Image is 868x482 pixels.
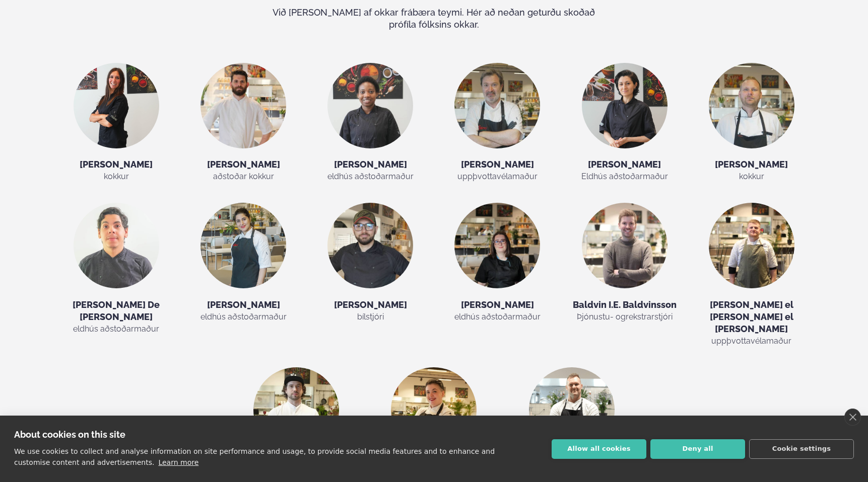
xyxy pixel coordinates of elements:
img: image alt [582,203,667,288]
a: close [844,409,861,426]
button: Cookie settings [749,439,854,459]
button: Allow all cookies [552,439,646,459]
img: image alt [709,63,794,148]
p: aðstoðar kokkur [189,171,298,183]
h5: [PERSON_NAME] [443,299,552,311]
p: eldhús aðstoðarmaður [316,171,425,183]
img: image alt [253,367,339,453]
p: eldhús aðstoðarmaður [443,311,552,323]
button: Deny all [650,439,745,459]
img: image alt [74,203,159,288]
img: image alt [201,63,286,148]
h5: [PERSON_NAME] [443,158,552,171]
img: image alt [454,203,540,288]
img: image alt [391,367,477,453]
img: image alt [529,367,615,453]
span: uppþvottavélamaður [457,172,538,181]
h5: [PERSON_NAME] [62,158,170,171]
h5: [PERSON_NAME] el [PERSON_NAME] el [PERSON_NAME] [697,299,806,335]
h5: Baldvin I.E. Baldvinsson [570,299,679,311]
img: image alt [74,63,159,148]
img: image alt [454,63,540,148]
h5: [PERSON_NAME] [189,299,298,311]
h5: [PERSON_NAME] [697,158,806,171]
img: image alt [327,203,413,288]
strong: About cookies on this site [14,429,125,440]
p: bílstjóri [316,311,425,323]
p: eldhús aðstoðarmaður [189,311,298,323]
h5: [PERSON_NAME] [316,158,425,171]
h5: [PERSON_NAME] [570,158,679,171]
p: kokkur [697,171,806,183]
h5: [PERSON_NAME] [189,158,298,171]
p: Eldhús aðstoðarmaður [570,171,679,183]
h5: [PERSON_NAME] De [PERSON_NAME] [62,299,170,323]
img: image alt [327,63,413,148]
img: image alt [709,203,794,288]
p: Þjónustu- og [570,311,679,323]
span: rekstrarstjóri [626,312,673,322]
img: image alt [582,63,667,148]
p: Við [PERSON_NAME] af okkar frábæra teymi. Hér að neðan geturðu skoðað prófíla fólksins okkar. [273,7,595,31]
p: We use cookies to collect and analyse information on site performance and usage, to provide socia... [14,447,495,466]
span: uppþvottavélamaður [711,336,791,346]
img: image alt [201,203,286,288]
h5: [PERSON_NAME] [316,299,425,311]
p: kokkur [62,171,170,183]
p: eldhús aðstoðarmaður [62,323,170,335]
a: Learn more [158,458,198,466]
